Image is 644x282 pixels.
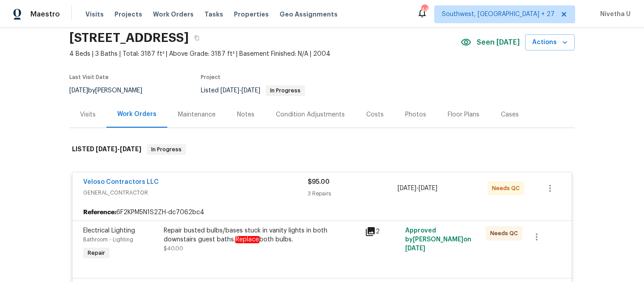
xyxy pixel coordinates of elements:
[30,10,60,19] span: Maestro
[83,179,159,185] a: Veloso Contractors LLC
[308,189,398,198] div: 3 Repairs
[69,87,88,94] span: [DATE]
[83,228,135,234] span: Electrical Lighting
[448,110,479,119] div: Floor Plans
[69,50,461,58] span: 4 Beds | 3 Baths | Total: 3187 ft² | Above Grade: 3187 ft² | Basement Finished: N/A | 2004
[201,75,220,80] span: Project
[241,87,260,94] span: [DATE]
[398,185,416,191] span: [DATE]
[280,10,338,19] span: Geo Assignments
[117,110,157,119] div: Work Orders
[85,10,104,19] span: Visits
[164,246,183,251] span: $40.00
[83,237,133,242] span: Bathroom - Lighting
[398,184,437,193] span: -
[405,228,471,252] span: Approved by [PERSON_NAME] on
[69,75,109,80] span: Last Visit Date
[120,146,141,152] span: [DATE]
[164,226,360,244] div: Repair busted bulbs/bases stuck in vanity lights in both downstairs guest baths. both bulbs.
[525,34,575,51] button: Actions
[96,146,117,152] span: [DATE]
[492,184,523,193] span: Needs QC
[84,249,109,257] span: Repair
[83,188,308,197] span: GENERAL_CONTRACTOR
[421,5,428,14] div: 443
[69,85,153,96] div: by [PERSON_NAME]
[276,110,345,119] div: Condition Adjustments
[153,10,194,19] span: Work Orders
[83,208,116,217] b: Reference:
[72,144,141,155] h6: LISTED
[114,10,142,19] span: Projects
[501,110,519,119] div: Cases
[366,110,384,119] div: Costs
[267,88,304,93] span: In Progress
[419,185,437,191] span: [DATE]
[405,245,425,252] span: [DATE]
[72,204,572,220] div: 6F2KPM5N1S2ZH-dc7062bc4
[201,87,305,94] span: Listed
[405,110,426,119] div: Photos
[477,38,520,47] span: Seen [DATE]
[220,87,260,94] span: -
[237,110,254,119] div: Notes
[597,10,631,19] span: Nivetha U
[80,110,96,119] div: Visits
[69,135,575,164] div: LISTED [DATE]-[DATE]In Progress
[532,37,568,48] span: Actions
[234,10,269,19] span: Properties
[442,10,555,19] span: Southwest, [GEOGRAPHIC_DATA] + 27
[96,146,141,152] span: -
[204,11,223,17] span: Tasks
[189,30,205,46] button: Copy Address
[220,87,239,94] span: [DATE]
[490,229,521,238] span: Needs QC
[178,110,216,119] div: Maintenance
[308,179,330,185] span: $95.00
[235,236,259,243] em: Replace
[365,226,400,237] div: 2
[148,145,185,154] span: In Progress
[69,33,189,42] h2: [STREET_ADDRESS]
